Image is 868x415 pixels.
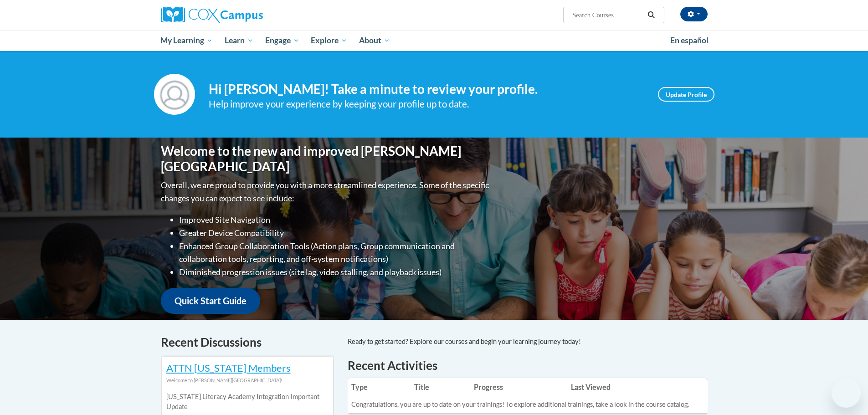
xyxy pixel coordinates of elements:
a: Quick Start Guide [161,288,260,314]
button: Search [644,10,658,20]
th: Last Viewed [567,378,693,396]
span: Learn [225,35,253,46]
img: Cox Campus [161,7,263,23]
span: En español [670,36,709,45]
h4: Recent Discussions [161,333,334,351]
th: Title [411,378,470,396]
a: Update Profile [658,87,714,102]
h1: Recent Activities [348,357,708,374]
div: Help improve your experience by keeping your profile up to date. [209,97,644,112]
h4: Hi [PERSON_NAME]! Take a minute to review your profile. [209,82,644,97]
span: My Learning [160,35,213,46]
li: Improved Site Navigation [179,213,491,226]
h1: Welcome to the new and improved [PERSON_NAME][GEOGRAPHIC_DATA] [161,143,491,174]
td: Congratulations, you are up to date on your trainings! To explore additional trainings, take a lo... [348,396,693,413]
img: Profile Image [154,74,195,115]
li: Greater Device Compatibility [179,226,491,240]
span: Engage [265,35,299,46]
a: My Learning [155,30,219,51]
a: Learn [219,30,259,51]
p: [US_STATE] Literacy Academy Integration Important Update [166,392,329,412]
button: Account Settings [680,7,708,21]
li: Diminished progression issues (site lag, video stalling, and playback issues) [179,266,491,279]
a: ATTN [US_STATE] Members [166,362,291,374]
span: Explore [311,35,347,46]
th: Progress [470,378,567,396]
a: Explore [305,30,353,51]
a: En español [664,31,714,50]
div: Welcome to [PERSON_NAME][GEOGRAPHIC_DATA]! [166,375,329,385]
a: Cox Campus [161,7,334,23]
a: About [353,30,396,51]
th: Type [348,378,411,396]
p: Overall, we are proud to provide you with a more streamlined experience. Some of the specific cha... [161,179,491,205]
input: Search Courses [571,10,644,20]
div: Main menu [147,30,721,51]
li: Enhanced Group Collaboration Tools (Action plans, Group communication and collaboration tools, re... [179,240,491,266]
span: About [359,35,390,46]
iframe: Button to launch messaging window [832,379,861,408]
a: Engage [259,30,305,51]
